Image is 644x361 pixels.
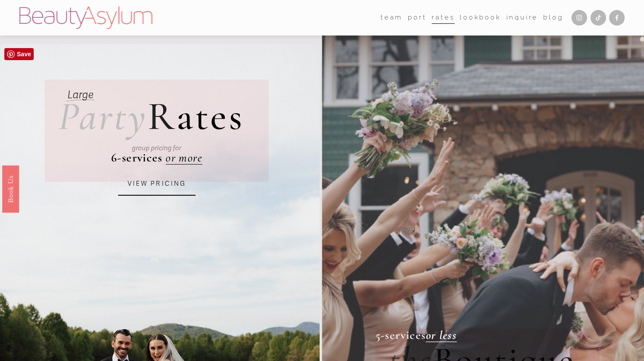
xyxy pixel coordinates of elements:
[2,165,19,213] a: Book Us
[111,151,163,165] strong: 6-services
[590,10,606,26] a: TikTok
[166,151,202,165] a: or more
[375,328,426,342] strong: 5-services
[408,11,426,24] a: port
[132,144,181,152] em: group pricing for
[67,88,93,101] em: Large
[58,97,244,136] h2: ates
[426,328,457,342] a: or less
[19,6,152,29] img: Beauty Asylum | Bridal Hair &amp; Makeup Charlotte &amp; Atlanta
[543,11,563,24] a: Blog
[432,11,455,24] a: Rates
[609,10,625,26] a: Facebook
[460,11,501,24] a: Lookbook
[118,172,195,196] a: VIEW PRICING
[506,11,538,24] a: Inquire
[4,48,34,60] a: Pin it!
[571,10,587,26] a: Instagram
[381,11,403,24] a: folder dropdown
[381,12,403,23] span: team
[58,92,148,140] em: Party
[147,92,176,140] span: R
